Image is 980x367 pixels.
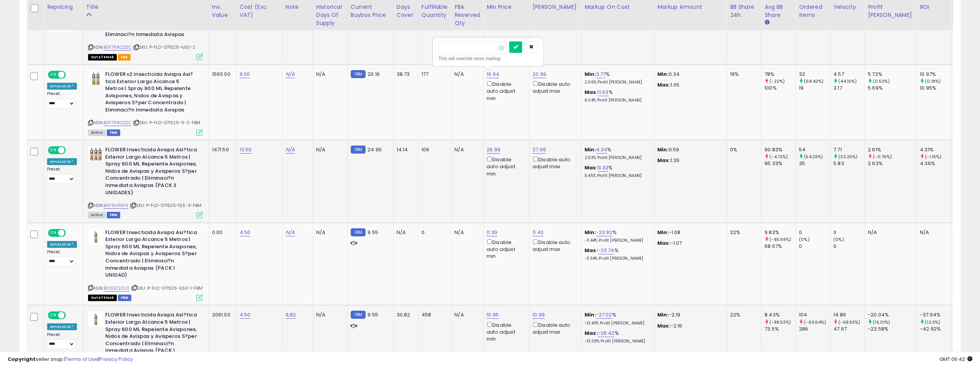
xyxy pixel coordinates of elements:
div: Profit [PERSON_NAME] [868,3,913,19]
div: Disable auto adjust max [532,155,575,170]
div: ASIN: [88,71,203,135]
p: 6.04% Profit [PERSON_NAME] [585,98,648,103]
p: -1.07 [657,240,721,247]
div: Markup Amount [657,3,724,11]
a: 11.39 [487,229,497,236]
div: FBA Reserved Qty [454,3,480,27]
div: 177 [421,71,445,78]
a: 9.00 [240,70,250,78]
p: 1.26 [657,157,721,164]
small: (-88.53%) [769,319,791,325]
small: FBM [351,146,366,154]
a: Terms of Use [65,356,98,363]
div: 90.83% [764,146,795,153]
div: 0 [799,243,830,250]
p: 2.06% Profit [PERSON_NAME] [585,80,648,85]
span: FBM [118,295,132,301]
div: 2061.00 [212,311,230,318]
div: Fulfillable Quantity [421,3,448,19]
p: -13.43% Profit [PERSON_NAME] [585,321,648,326]
a: 4.50 [240,229,251,236]
div: N/A [454,311,477,318]
div: 4.57 [833,71,864,78]
div: 0 [799,229,830,236]
div: -37.64% [920,311,951,318]
strong: Min: [657,146,669,153]
small: (68.42%) [804,78,823,84]
div: 14.86 [833,311,864,318]
div: 458 [421,311,445,318]
b: Min: [585,229,596,236]
strong: Min: [657,70,669,78]
div: -42.92% [920,326,951,333]
small: (-1.15%) [925,154,941,160]
div: 9.83% [764,229,795,236]
div: Cost (Exc. VAT) [240,3,279,19]
div: 5.83 [833,160,864,167]
div: 78% [764,71,795,78]
a: 11.63 [598,88,609,96]
div: 0.00 [212,229,230,236]
div: ASIN: [88,229,203,300]
div: Disable auto adjust max [532,80,575,95]
div: 1593.00 [212,71,230,78]
p: 0.59 [657,146,721,153]
div: Inv. value [212,3,233,19]
div: 0 [833,229,864,236]
p: -13.09% Profit [PERSON_NAME] [585,339,648,344]
p: 5.45% Profit [PERSON_NAME] [585,173,648,179]
small: (-4.72%) [769,154,788,160]
a: -23.74 [598,247,614,254]
b: FLOWER Insecticida Avispa Asi?tica Exterior Largo Alcance 5 Metros | Spray 600 ML Repelente Avisp... [105,146,198,198]
a: Privacy Policy [99,356,133,363]
a: -27.02 [596,311,612,319]
div: -23.58% [868,326,916,333]
small: (-22%) [769,78,785,84]
div: Preset: [47,167,77,184]
p: -11.34% Profit [PERSON_NAME] [585,256,648,261]
div: 7.71 [833,146,864,153]
div: 95.33% [764,160,795,167]
div: Title [86,3,206,11]
div: N/A [920,229,945,236]
span: FBM [107,212,121,218]
b: FLOWER Insecticida Avispa Asi?tica Exterior Largo Alcance 5 Metros | Spray 600 ML Repelente Avisp... [105,311,198,363]
div: Velocity [833,3,861,11]
div: 2.63% [868,160,916,167]
div: 22% [730,311,755,318]
strong: Max: [657,322,671,329]
a: 27.99 [532,146,546,154]
span: OFF [65,147,77,154]
small: (12.3%) [925,319,940,325]
b: Max: [585,164,598,171]
strong: Max: [657,157,671,164]
span: ON [49,312,58,319]
div: Historical Days Of Supply [316,3,344,27]
span: All listings that are currently out of stock and unavailable for purchase on Amazon [88,295,117,301]
img: 41xW-zRUKHL._SL40_.jpg [88,71,103,86]
a: N/A [286,146,295,154]
div: Current Buybox Price [351,3,390,19]
a: 20.99 [532,70,546,78]
p: 2.63% Profit [PERSON_NAME] [585,155,648,161]
div: 286 [799,326,830,333]
div: Preset: [47,332,77,349]
div: Disable auto adjust min [487,155,523,177]
div: 109 [421,146,445,153]
div: 22% [730,229,755,236]
div: BB Share 24h. [730,3,758,19]
img: 31kQW3gST1L._SL40_.jpg [88,229,103,244]
a: 10.95 [487,311,499,319]
b: FLOWER Insecticida Avispa Asi?tica Exterior Largo Alcance 5 Metros | Spray 600 ML Repelente Avisp... [105,229,198,281]
span: 24.95 [367,146,382,153]
span: ON [49,147,58,154]
img: 51tIDNWq5lL._SL40_.jpg [88,146,103,162]
div: N/A [316,311,341,318]
a: B0F914TRF9 [104,202,129,209]
b: Max: [585,329,598,337]
a: 3.77 [596,70,606,78]
div: [PERSON_NAME] [532,3,578,11]
div: % [585,89,648,103]
div: 8.43% [764,311,795,318]
span: | SKU: P-FLO-071525-13,5-3-FBM [130,202,202,208]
